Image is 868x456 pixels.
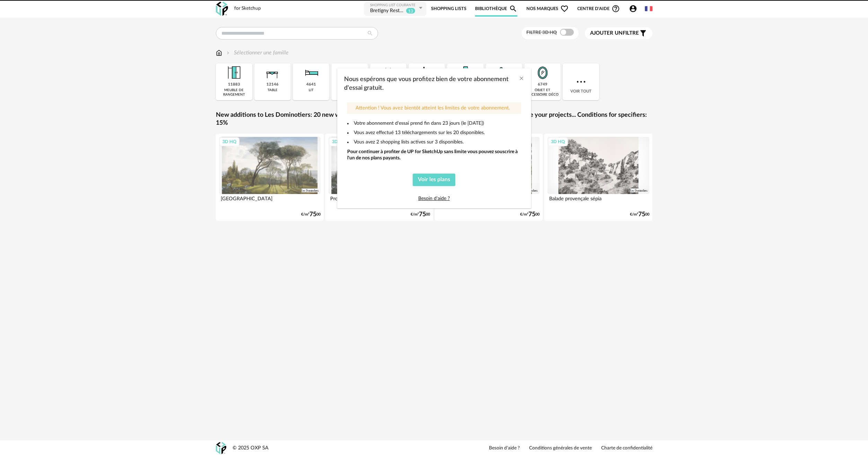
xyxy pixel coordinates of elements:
div: dialog [337,68,531,208]
li: Votre abonnement d'essai prend fin dans 23 jours (le [DATE]) [347,120,521,126]
button: Voir les plans [413,174,455,186]
span: Nous espérons que vous profitez bien de votre abonnement d'essai gratuit. [344,76,509,91]
div: Pour continuer à profiter de UP for SketchUp sans limite vous pouvez souscrire à l'un de nos plan... [347,149,521,161]
span: Attention ! Vous avez bientôt atteint les limites de votre abonnement. [356,105,510,111]
span: Voir les plans [418,177,450,182]
li: Vous avez effectué 13 téléchargements sur les 20 disponibles. [347,130,521,136]
button: Close [519,75,524,82]
li: Vous avez 2 shopping lists actives sur 3 disponibles. [347,139,521,145]
a: Besoin d'aide ? [418,196,450,201]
